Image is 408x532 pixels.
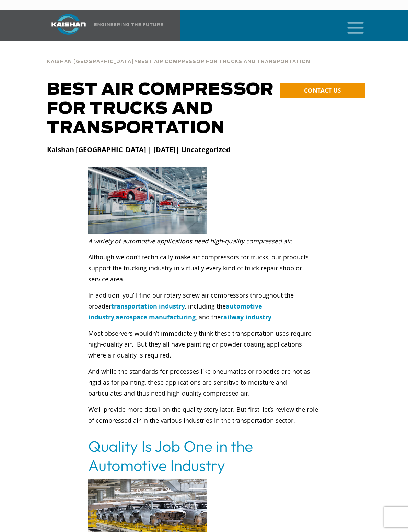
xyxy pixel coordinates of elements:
span: Best Air Compressor for Trucks and Transportation [138,60,310,64]
span: CONTACT US [304,86,341,94]
img: Best Air Compressor for Trucks and Transportation [88,167,207,234]
a: railway industry [221,313,271,321]
a: transportation industry [111,302,185,310]
a: CONTACT US [280,83,365,98]
a: automotive industry [88,302,262,321]
span: Kaishan [GEOGRAPHIC_DATA] [47,60,134,64]
p: Although we don’t technically make air compressors for trucks, our products support the trucking ... [88,252,320,285]
a: Kaishan USA [43,10,164,41]
h1: Best Air Compressor for Trucks and Transportation [47,80,281,138]
h2: Quality Is Job One in the Automotive Industry [88,437,320,475]
p: And while the standards for processes like pneumatics or robotics are not as rigid as for paintin... [88,366,320,399]
p: We’ll provide more detail on the quality story later. But first, let’s review the role of compres... [88,404,320,437]
div: > [47,51,310,67]
a: mobile menu [345,20,356,32]
a: aerospace manufacturing [116,313,196,321]
em: A variety of automotive applications need high-quality compressed air. [88,237,293,245]
img: kaishan logo [43,14,94,35]
p: In addition, you’ll find our rotary screw air compressors throughout the broader , including the ... [88,290,320,323]
img: Engineering the future [94,23,163,26]
a: Kaishan [GEOGRAPHIC_DATA] [47,58,134,64]
a: Best Air Compressor for Trucks and Transportation [138,58,310,64]
strong: Kaishan [GEOGRAPHIC_DATA] | [DATE]| Uncategorized [47,145,231,154]
p: Most observers wouldn’t immediately think these transportation uses require high-quality air. But... [88,328,320,361]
